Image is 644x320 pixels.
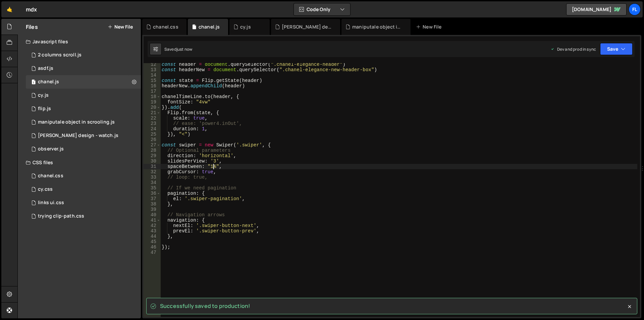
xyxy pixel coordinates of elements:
div: 38 [144,201,161,207]
div: 14087/44196.css [26,183,141,196]
div: 40 [144,212,161,218]
div: New File [416,24,444,30]
div: chanel.css [153,24,178,30]
div: 14087/37841.css [26,196,141,210]
button: Code Only [294,3,350,15]
div: [PERSON_NAME] design - watch.js [38,133,118,139]
div: 14087/44148.js [26,89,141,102]
span: 1 [32,80,36,85]
div: 43 [144,228,161,234]
div: Saved [164,46,192,52]
div: 2 columns scroll.js [38,52,82,58]
button: Save [600,43,633,55]
a: fl [629,3,641,15]
div: 36 [144,191,161,196]
div: cy.js [38,92,49,98]
div: 42 [144,223,161,228]
div: 18 [144,94,161,99]
div: 29 [144,153,161,158]
div: 16 [144,83,161,89]
div: observer.js [38,146,64,152]
div: asdf.js [38,65,53,72]
span: Successfully saved to production! [160,302,250,310]
div: trying clip-path.css [38,213,84,219]
div: Javascript files [18,35,141,48]
div: 35 [144,185,161,191]
div: 14087/36990.js [26,142,141,156]
div: [PERSON_NAME] design - watch.js [282,24,332,30]
div: chanel.js [38,79,59,85]
div: 24 [144,126,161,132]
div: 34 [144,180,161,185]
div: 23 [144,121,161,126]
div: mdx [26,5,37,13]
div: 45 [144,239,161,244]
div: chanel.js [199,24,220,30]
a: [DOMAIN_NAME] [566,3,627,15]
div: 17 [144,89,161,94]
div: 41 [144,218,161,223]
div: chanel.css [38,173,63,179]
div: 25 [144,132,161,137]
div: 14087/45247.js [26,75,141,89]
div: 13 [144,67,161,73]
div: CSS files [18,156,141,169]
div: 14087/37273.js [26,102,141,116]
div: 14 [144,73,161,78]
div: links ui.css [38,200,64,206]
div: 39 [144,207,161,212]
div: 14087/43937.js [26,62,141,75]
div: 12 [144,62,161,67]
div: maniputale object in scrooling.js [352,24,402,30]
div: 21 [144,110,161,116]
div: 14087/36530.js [26,48,141,62]
div: 46 [144,244,161,250]
div: 30 [144,158,161,164]
div: cy.js [240,24,251,30]
div: 14087/36120.js [26,116,141,129]
div: 22 [144,116,161,121]
div: 19 [144,99,161,105]
div: 32 [144,169,161,175]
div: 20 [144,105,161,110]
div: 47 [144,250,161,255]
div: 44 [144,234,161,239]
div: 37 [144,196,161,201]
div: 14087/35941.js [26,129,141,142]
div: 15 [144,78,161,83]
div: Dev and prod in sync [550,46,596,52]
h2: Files [26,23,38,31]
div: 27 [144,142,161,148]
div: maniputale object in scrooling.js [38,119,115,125]
div: cy.css [38,186,53,192]
div: 14087/45251.css [26,169,141,183]
div: flip.js [38,106,51,112]
div: 33 [144,175,161,180]
div: 31 [144,164,161,169]
button: New File [108,24,133,30]
div: 28 [144,148,161,153]
div: just now [176,46,192,52]
a: 🤙 [1,1,18,17]
div: 26 [144,137,161,142]
div: 14087/36400.css [26,210,141,223]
